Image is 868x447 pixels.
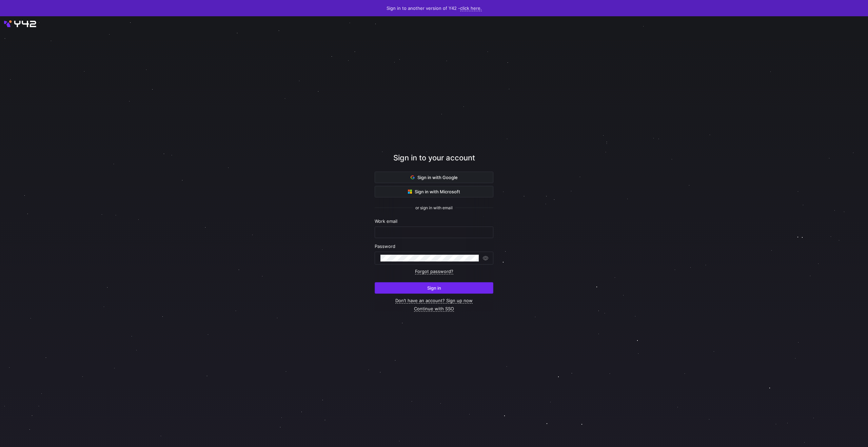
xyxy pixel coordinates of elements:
div: Sign in to your account [375,152,493,172]
a: Continue with SSO [414,306,454,312]
span: Password [375,244,395,249]
button: Sign in with Google [375,172,493,183]
button: Sign in [375,282,493,294]
span: or sign in with email [415,206,453,210]
span: Sign in with Microsoft [408,189,460,194]
a: Don’t have an account? Sign up now [395,298,473,304]
a: Forgot password? [415,269,453,274]
span: Sign in [427,285,441,291]
span: Sign in with Google [411,175,458,180]
a: click here. [460,5,482,11]
button: Sign in with Microsoft [375,186,493,197]
span: Work email [375,218,397,224]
